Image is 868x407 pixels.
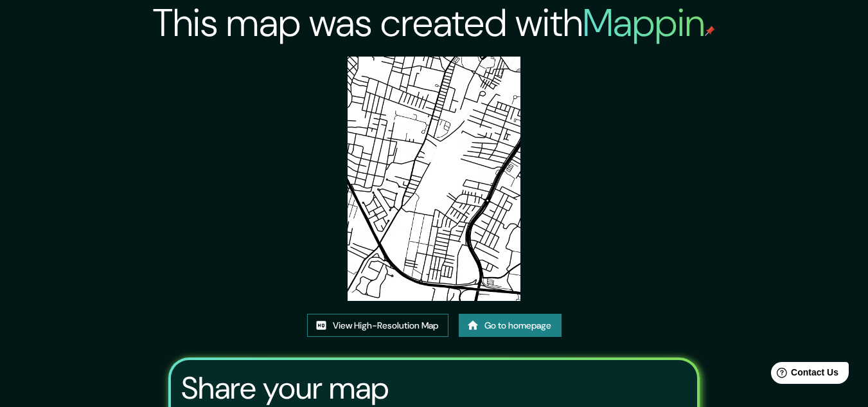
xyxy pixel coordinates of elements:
[459,314,562,338] a: Go to homepage
[754,357,854,393] iframe: Help widget launcher
[348,57,520,301] img: created-map
[705,26,715,36] img: mappin-pin
[181,370,389,406] h3: Share your map
[307,314,448,338] a: View High-Resolution Map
